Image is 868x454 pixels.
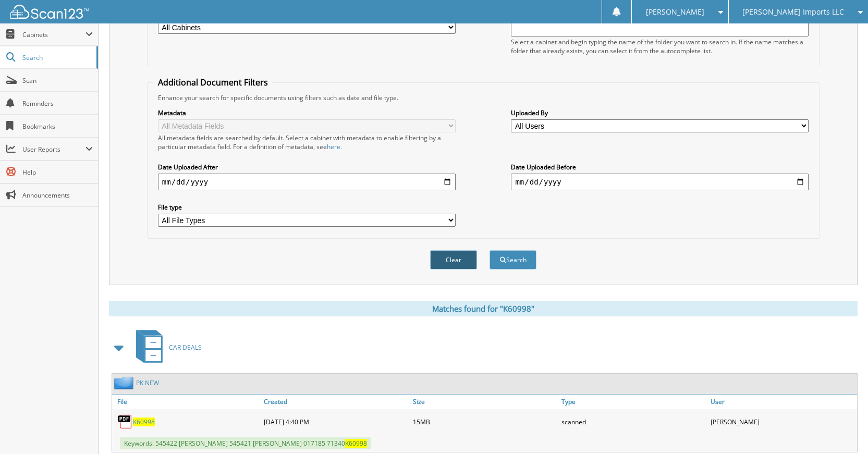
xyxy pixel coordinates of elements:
label: Date Uploaded After [158,163,456,171]
img: PDF.png [117,414,133,430]
img: scan123-logo-white.svg [10,5,89,19]
a: File [112,395,261,409]
div: Select a cabinet and begin typing the name of the folder you want to search in. If the name match... [511,38,809,55]
button: Clear [430,250,477,269]
input: start [158,174,456,190]
span: K60998 [345,439,367,448]
input: end [511,174,809,190]
a: Type [559,395,708,409]
a: User [708,395,857,409]
span: Help [22,168,93,177]
span: Cabinets [22,30,85,39]
span: Search [22,53,91,62]
a: K60998 [133,418,155,426]
span: Announcements [22,191,93,200]
span: User Reports [22,145,85,154]
a: here [327,142,340,151]
span: [PERSON_NAME] [646,9,704,15]
label: Uploaded By [511,108,809,117]
span: Reminders [22,99,93,108]
legend: Additional Document Filters [153,77,273,88]
div: 15MB [410,411,559,432]
span: Scan [22,76,93,85]
img: folder2.png [114,376,136,389]
a: PK NEW [136,378,159,387]
div: Enhance your search for specific documents using filters such as date and file type. [153,93,814,102]
span: CAR DEALS [169,343,202,352]
button: Search [490,250,536,269]
span: Bookmarks [22,122,93,131]
div: [DATE] 4:40 PM [261,411,410,432]
a: Size [410,395,559,409]
label: File type [158,203,456,212]
div: All metadata fields are searched by default. Select a cabinet with metadata to enable filtering b... [158,133,456,151]
div: Matches found for "K60998" [109,301,858,316]
a: Created [261,395,410,409]
span: [PERSON_NAME] Imports LLC [742,9,844,15]
span: Keywords: 545422 [PERSON_NAME] 545421 [PERSON_NAME] 017185 71340 [120,437,371,449]
iframe: Chat Widget [816,404,868,454]
div: scanned [559,411,708,432]
div: [PERSON_NAME] [708,411,857,432]
label: Metadata [158,108,456,117]
a: CAR DEALS [130,327,202,368]
label: Date Uploaded Before [511,163,809,171]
